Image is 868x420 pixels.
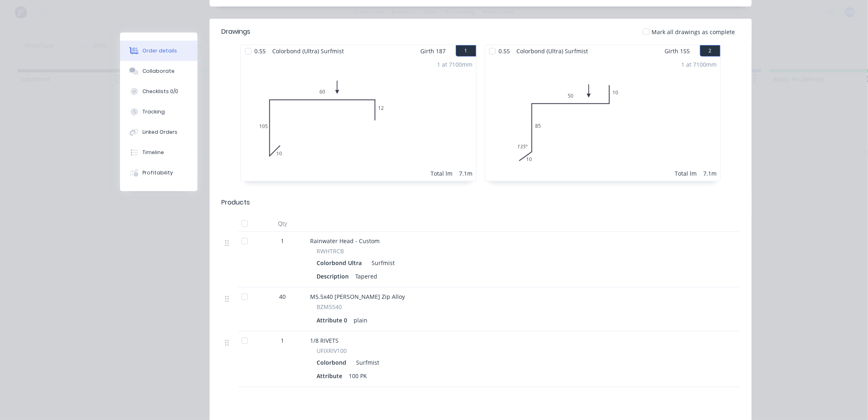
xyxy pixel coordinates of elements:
div: Attribute [317,370,346,382]
div: Total lm [431,169,453,178]
span: RWHTRCB [317,247,344,255]
div: Linked Orders [142,128,177,136]
div: Surfmist [353,357,380,368]
div: 01010560121 at 7100mmTotal lm7.1m [241,57,476,181]
div: Surfmist [369,257,395,269]
div: Timeline [142,149,164,156]
div: 7.1m [459,169,473,178]
div: Qty [258,215,307,232]
div: 010855010135º1 at 7100mmTotal lm7.1m [485,57,720,181]
div: Profitability [142,169,173,176]
button: Collaborate [120,61,197,81]
span: BZM5540 [317,302,342,311]
div: Tracking [142,108,165,115]
button: 1 [456,45,476,57]
div: Total lm [675,169,697,178]
div: Products [222,198,250,207]
span: 0.55 [251,45,269,57]
div: Drawings [222,27,251,37]
span: 1 [281,336,284,345]
button: 2 [700,45,720,57]
div: 100 PK [346,370,371,382]
button: Profitability [120,163,197,183]
span: 0.55 [496,45,514,57]
span: Girth 155 [665,45,690,57]
div: Order details [142,47,177,54]
span: Girth 187 [421,45,446,57]
div: 7.1m [704,169,717,178]
span: Colorbond (Ultra) Surfmist [269,45,348,57]
span: 1/8 RIVETS [310,337,339,344]
div: plain [351,314,371,326]
div: Description [317,270,352,282]
div: Colorbond [317,357,350,368]
button: Tracking [120,102,197,122]
button: Timeline [120,142,197,163]
div: 1 at 7100mm [682,60,717,69]
div: Checklists 0/0 [142,88,178,95]
span: 1 [281,237,284,245]
div: Collaborate [142,67,175,75]
div: Colorbond Ultra [317,257,365,269]
button: Checklists 0/0 [120,81,197,102]
button: Linked Orders [120,122,197,142]
span: UFIXRIV100 [317,346,347,355]
span: Mark all drawings as complete [652,28,735,36]
button: Order details [120,41,197,61]
span: 40 [280,292,286,301]
div: Attribute 0 [317,314,351,326]
span: Colorbond (Ultra) Surfmist [514,45,592,57]
div: Tapered [352,270,381,282]
span: Rainwater Head - Custom [310,237,380,245]
div: 1 at 7100mm [437,60,473,69]
span: M5.5x40 [PERSON_NAME] Zip Alloy [310,293,405,300]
